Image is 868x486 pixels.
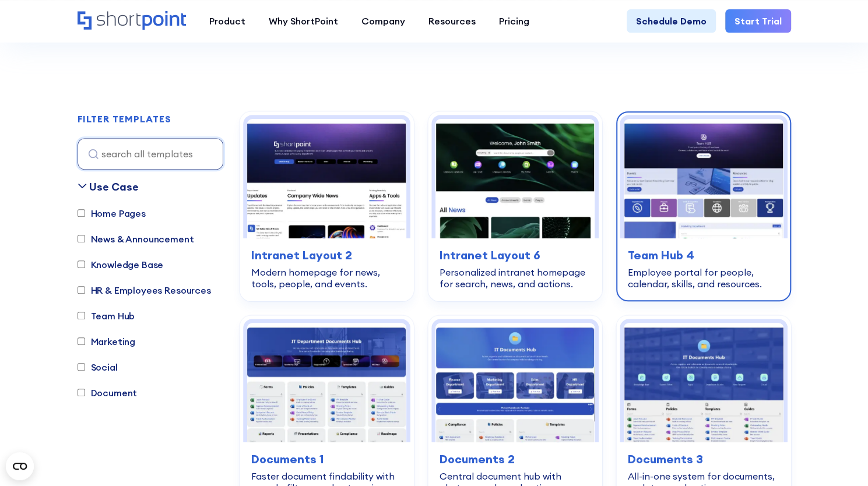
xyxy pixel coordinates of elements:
div: Company [361,14,405,28]
img: Intranet Layout 6 – SharePoint Homepage Design: Personalized intranet homepage for search, news, ... [435,119,595,238]
label: Document [78,386,138,400]
div: Resources [428,14,476,28]
input: Knowledge Base [78,260,85,268]
label: Marketing [78,334,136,348]
a: Resources [417,9,487,33]
div: Modern homepage for news, tools, people, and events. [251,266,402,290]
img: Documents 2 – Document Management Template: Central document hub with alerts, search, and actions. [435,323,595,442]
input: Team Hub [78,312,85,319]
label: Team Hub [78,309,135,323]
input: Home Pages [78,209,85,217]
label: News & Announcement [78,232,194,246]
img: Documents 3 – Document Management System Template: All-in-one system for documents, updates, and ... [624,323,783,442]
img: Team Hub 4 – SharePoint Employee Portal Template: Employee portal for people, calendar, skills, a... [624,119,783,238]
h3: Documents 3 [628,450,779,468]
a: Start Trial [725,9,791,33]
a: Team Hub 4 – SharePoint Employee Portal Template: Employee portal for people, calendar, skills, a... [616,111,790,301]
h3: Intranet Layout 6 [440,246,591,264]
div: Employee portal for people, calendar, skills, and resources. [628,266,779,290]
iframe: Chat Widget [658,351,868,486]
img: Documents 1 – SharePoint Document Library Template: Faster document findability with search, filt... [247,323,406,442]
button: Open CMP widget [6,452,34,480]
a: Pricing [487,9,541,33]
a: Why ShortPoint [257,9,350,33]
label: Knowledge Base [78,258,164,272]
div: Pricing [499,14,529,28]
h3: Documents 1 [251,450,402,468]
input: Social [78,363,85,371]
div: FILTER TEMPLATES [78,114,171,124]
a: Intranet Layout 6 – SharePoint Homepage Design: Personalized intranet homepage for search, news, ... [428,111,602,301]
label: HR & Employees Resources [78,283,211,297]
a: Home [78,11,186,31]
input: search all templates [78,138,223,170]
a: Intranet Layout 2 – SharePoint Homepage Design: Modern homepage for news, tools, people, and even... [240,111,414,301]
h3: Intranet Layout 2 [251,246,402,264]
input: Document [78,389,85,396]
div: Use Case [89,179,139,195]
div: Why ShortPoint [269,14,338,28]
a: Product [198,9,257,33]
a: Company [350,9,417,33]
label: Social [78,360,118,374]
div: Product [209,14,245,28]
h3: Team Hub 4 [628,246,779,264]
a: Schedule Demo [627,9,716,33]
img: Intranet Layout 2 – SharePoint Homepage Design: Modern homepage for news, tools, people, and events. [247,119,406,238]
label: Home Pages [78,206,146,220]
input: News & Announcement [78,235,85,242]
input: Marketing [78,337,85,345]
input: HR & Employees Resources [78,286,85,294]
h3: Documents 2 [440,450,591,468]
div: Widget de chat [658,351,868,486]
div: Personalized intranet homepage for search, news, and actions. [440,266,591,290]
